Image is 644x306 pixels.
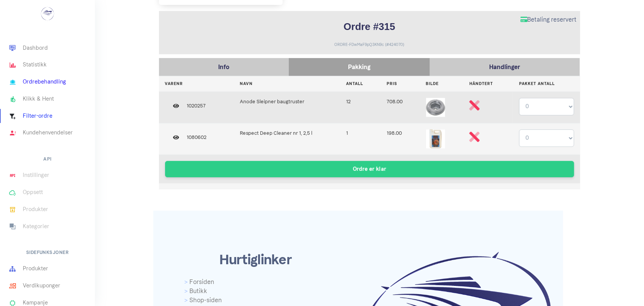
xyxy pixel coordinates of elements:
a: Gå til produkt-side [165,129,187,146]
p: Pakking [293,62,426,72]
small: ORDRE-FDwMaF9pQ3KN9c (#424070) [335,42,405,47]
h6: API [43,154,51,164]
td: 12 [340,91,381,123]
th: Varenr [159,76,234,92]
a: Forsiden [184,278,327,287]
a: Gå til produkt-side [165,98,187,114]
td: 1 [340,123,381,155]
td: 1080602 [159,123,234,155]
td: 708.00 [381,91,420,123]
a: Shop-siden [184,296,327,305]
h6: Sidefunksjoner [26,248,69,257]
p: Handlinger [434,62,576,72]
th: Antall [340,76,381,92]
td: Anode Sleipner baugtruster [234,91,340,123]
td: Respect Deep Cleaner nr 1, 2,5 l [234,123,340,155]
th: Bilde [420,76,464,92]
td: 198.00 [381,123,420,155]
th: Pris [381,76,420,92]
h1: Ordre #315 [161,19,578,34]
img: ... [40,6,55,21]
p: Info [163,62,285,72]
img: Respect Deep Cleaner nr 1, 2,5 l [426,129,445,148]
th: Navn [234,76,340,92]
p: Betaling reservert [521,14,577,25]
a: Butikk [184,287,327,296]
th: Pakket antall [513,76,580,92]
td: 1020257 [159,91,234,123]
img: Anode Sleipner baugtruster [426,98,445,117]
th: Håndtert [463,76,513,92]
button: Ordre er klar [165,161,574,177]
span: Hurtiglinker [153,249,358,270]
